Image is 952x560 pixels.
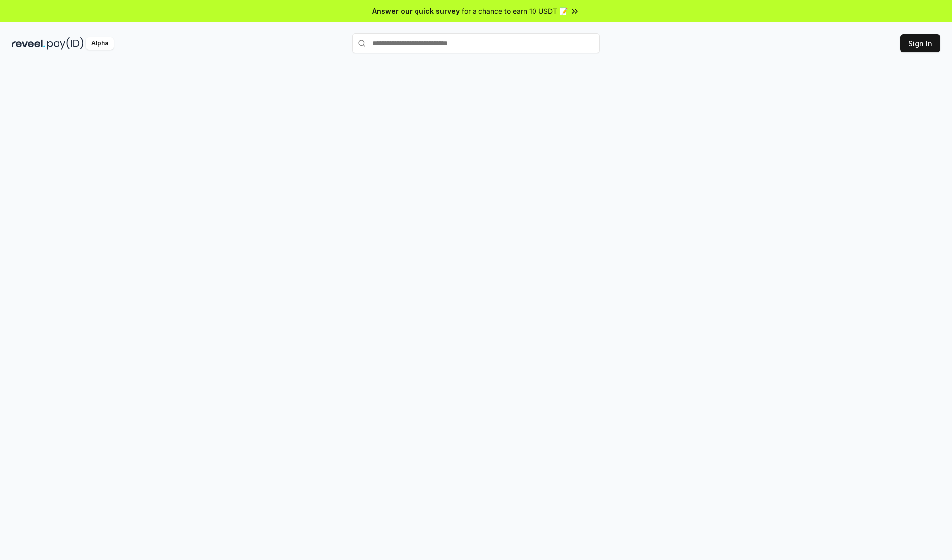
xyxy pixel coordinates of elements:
img: pay_id [47,37,84,50]
div: Alpha [86,37,114,50]
span: for a chance to earn 10 USDT 📝 [462,6,568,16]
span: Answer our quick survey [372,6,460,16]
button: Sign In [900,34,940,52]
img: reveel_dark [12,37,45,50]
